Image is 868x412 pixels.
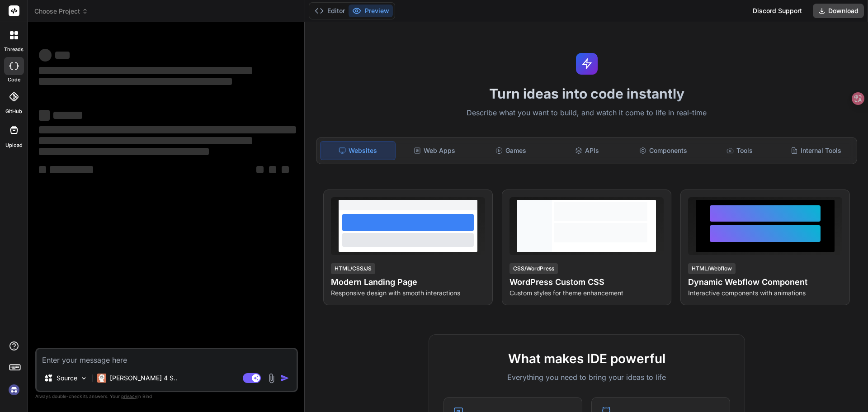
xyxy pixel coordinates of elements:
[97,374,106,383] img: Claude 4 Sonnet
[57,374,77,383] p: Source
[509,289,664,298] p: Custom styles for theme enhancement
[5,108,22,115] label: GitHub
[53,112,82,119] span: ‌
[39,78,232,85] span: ‌
[39,166,46,173] span: ‌
[55,52,70,59] span: ‌
[331,276,485,289] h4: Modern Landing Page
[39,137,252,144] span: ‌
[34,7,88,16] span: Choose Project
[550,141,624,160] div: APIs
[80,374,88,382] img: Pick Models
[509,263,558,274] div: CSS/WordPress
[282,166,289,173] span: ‌
[320,141,396,160] div: Websites
[311,85,863,102] h1: Turn ideas into code instantly
[50,166,93,173] span: ‌
[813,4,864,18] button: Download
[8,76,20,84] label: code
[331,263,375,274] div: HTML/CSS/JS
[39,49,52,62] span: ‌
[39,67,252,74] span: ‌
[688,276,842,289] h4: Dynamic Webflow Component
[703,141,777,160] div: Tools
[4,46,24,53] label: threads
[39,110,50,121] span: ‌
[110,374,177,383] p: [PERSON_NAME] 4 S..
[39,148,209,155] span: ‌
[688,263,736,274] div: HTML/Webflow
[256,166,264,173] span: ‌
[6,382,22,398] img: signin
[349,5,393,17] button: Preview
[39,126,296,133] span: ‌
[688,289,842,298] p: Interactive components with animations
[443,372,730,383] p: Everything you need to bring your ideas to life
[397,141,472,160] div: Web Apps
[35,392,298,401] p: Always double-check its answers. Your in Bind
[311,107,863,119] p: Describe what you want to build, and watch it come to life in real-time
[626,141,701,160] div: Components
[331,289,485,298] p: Responsive design with smooth interactions
[121,393,137,399] span: privacy
[280,374,289,383] img: icon
[5,142,23,149] label: Upload
[474,141,548,160] div: Games
[266,373,277,384] img: attachment
[509,276,664,289] h4: WordPress Custom CSS
[778,141,853,160] div: Internal Tools
[311,5,349,17] button: Editor
[269,166,276,173] span: ‌
[443,349,730,368] h2: What makes IDE powerful
[747,4,807,18] div: Discord Support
